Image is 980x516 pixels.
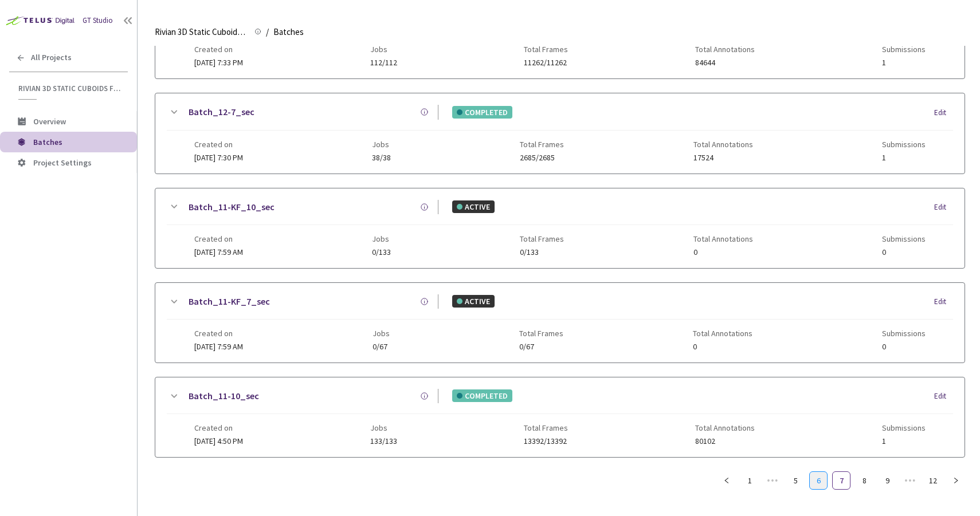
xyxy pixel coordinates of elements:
[372,153,391,162] span: 38/38
[763,471,782,490] li: Previous 5 Pages
[524,58,568,67] span: 11262/11262
[370,45,397,54] span: Jobs
[763,471,782,490] span: •••
[520,248,564,257] span: 0/133
[18,84,121,93] span: Rivian 3D Static Cuboids fixed[2024-25]
[194,247,243,257] span: [DATE] 7:59 AM
[520,140,564,149] span: Total Frames
[452,295,495,308] div: ACTIVE
[524,423,568,432] span: Total Frames
[901,471,919,490] li: Next 5 Pages
[33,116,66,127] span: Overview
[723,477,730,484] span: left
[520,234,564,243] span: Total Frames
[787,472,804,489] a: 5
[194,423,243,432] span: Created on
[189,294,270,309] a: Batch_11-KF_7_sec
[934,391,953,402] div: Edit
[452,106,512,119] div: COMPLETED
[693,234,753,243] span: Total Annotations
[370,437,397,446] span: 133/133
[934,202,953,213] div: Edit
[452,389,512,402] div: COMPLETED
[882,45,926,54] span: Submissions
[33,157,92,168] span: Project Settings
[373,329,390,338] span: Jobs
[83,15,113,26] div: GT Studio
[189,389,259,403] a: Batch_11-10_sec
[810,472,827,489] a: 6
[693,342,752,351] span: 0
[155,283,965,363] div: Batch_11-KF_7_secACTIVEEditCreated on[DATE] 7:59 AMJobs0/67Total Frames0/67Total Annotations0Subm...
[832,471,850,490] li: 7
[266,25,269,39] li: /
[370,423,397,432] span: Jobs
[878,471,896,490] li: 9
[520,153,564,162] span: 2685/2685
[741,472,758,489] a: 1
[882,248,926,257] span: 0
[194,140,243,149] span: Created on
[879,472,896,489] a: 9
[693,140,753,149] span: Total Annotations
[519,329,563,338] span: Total Frames
[695,45,755,54] span: Total Annotations
[695,423,755,432] span: Total Annotations
[934,296,953,308] div: Edit
[693,329,752,338] span: Total Annotations
[194,329,243,338] span: Created on
[194,234,243,243] span: Created on
[452,200,495,213] div: ACTIVE
[194,57,243,68] span: [DATE] 7:33 PM
[786,471,805,490] li: 5
[524,437,568,446] span: 13392/13392
[155,188,965,268] div: Batch_11-KF_10_secACTIVEEditCreated on[DATE] 7:59 AMJobs0/133Total Frames0/133Total Annotations0S...
[194,45,243,54] span: Created on
[372,234,391,243] span: Jobs
[693,153,753,162] span: 17524
[809,471,828,490] li: 6
[519,342,563,351] span: 0/67
[882,423,926,432] span: Submissions
[718,471,736,490] li: Previous Page
[952,477,959,484] span: right
[882,329,926,338] span: Submissions
[189,105,254,119] a: Batch_12-7_sec
[31,53,72,62] span: All Projects
[882,153,926,162] span: 1
[901,471,919,490] span: •••
[882,58,926,67] span: 1
[695,437,755,446] span: 80102
[924,472,942,489] a: 12
[155,377,965,457] div: Batch_11-10_secCOMPLETEDEditCreated on[DATE] 4:50 PMJobs133/133Total Frames13392/13392Total Annot...
[882,437,926,446] span: 1
[882,342,926,351] span: 0
[273,25,304,39] span: Batches
[693,248,753,257] span: 0
[924,471,942,490] li: 12
[194,152,243,163] span: [DATE] 7:30 PM
[934,107,953,119] div: Edit
[189,200,275,214] a: Batch_11-KF_10_sec
[370,58,397,67] span: 112/112
[882,234,926,243] span: Submissions
[855,471,873,490] li: 8
[373,342,390,351] span: 0/67
[33,137,62,147] span: Batches
[882,140,926,149] span: Submissions
[947,471,965,490] li: Next Page
[155,93,965,173] div: Batch_12-7_secCOMPLETEDEditCreated on[DATE] 7:30 PMJobs38/38Total Frames2685/2685Total Annotation...
[194,436,243,446] span: [DATE] 4:50 PM
[856,472,873,489] a: 8
[947,471,965,490] button: right
[695,58,755,67] span: 84644
[372,140,391,149] span: Jobs
[155,25,248,39] span: Rivian 3D Static Cuboids fixed[2024-25]
[833,472,850,489] a: 7
[524,45,568,54] span: Total Frames
[740,471,759,490] li: 1
[372,248,391,257] span: 0/133
[194,341,243,352] span: [DATE] 7:59 AM
[718,471,736,490] button: left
